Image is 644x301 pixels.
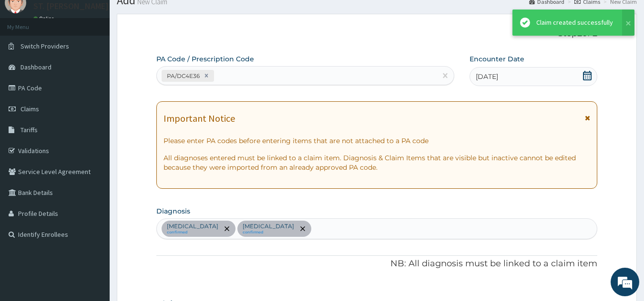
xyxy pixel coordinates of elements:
[5,200,182,233] textarea: Type your message and hit 'Enter'
[156,206,190,216] label: Diagnosis
[18,48,39,71] img: d_794563401_company_1708531726252_794563401
[156,258,598,270] p: NB: All diagnosis must be linked to a claim item
[50,53,160,66] div: Chat with us now
[156,29,598,39] p: Step 2 of 2
[33,2,150,10] p: ST. [PERSON_NAME] EYE CLINIC
[156,54,254,64] label: PA Code / Prescription Code
[20,42,69,50] span: Switch Providers
[33,15,56,22] a: Online
[243,223,294,230] p: [MEDICAL_DATA]
[55,90,132,186] span: We're online!
[164,113,235,124] h1: Important Notice
[536,18,613,28] div: Claim created successfully
[476,72,498,81] span: [DATE]
[243,230,294,235] small: confirmed
[164,70,201,81] div: PA/DC4E36
[298,224,307,233] span: remove selection option
[167,223,218,230] p: [MEDICAL_DATA]
[164,153,591,172] p: All diagnoses entered must be linked to a claim item. Diagnosis & Claim Items that are visible bu...
[20,105,39,113] span: Claims
[223,224,231,233] span: remove selection option
[20,126,38,134] span: Tariffs
[164,136,591,146] p: Please enter PA codes before entering items that are not attached to a PA code
[470,54,524,64] label: Encounter Date
[20,63,51,71] span: Dashboard
[167,230,218,235] small: confirmed
[156,5,179,28] div: Minimize live chat window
